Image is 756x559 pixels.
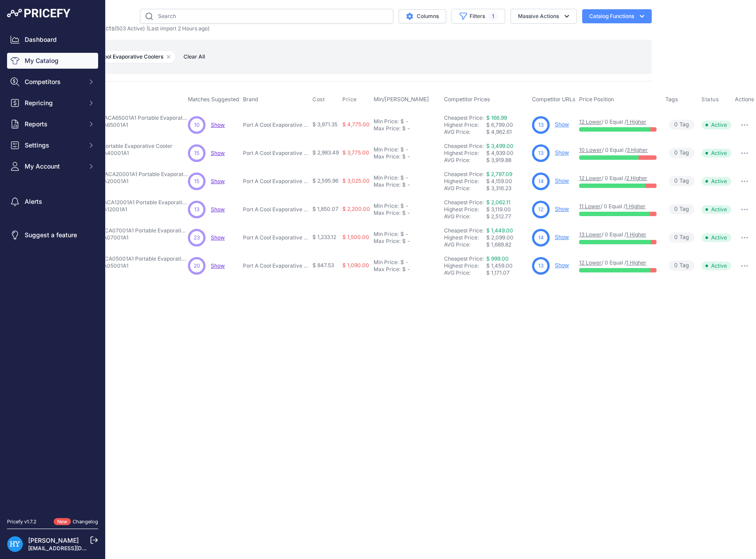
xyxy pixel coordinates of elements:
div: $ [402,210,406,217]
a: Show [211,178,225,184]
div: - [404,146,408,153]
span: Brand: Port A Cool Evaporative Coolers [59,50,176,63]
a: Show [555,177,569,184]
span: Show [211,262,225,269]
div: $ [400,231,404,238]
a: 12 Lower [579,175,602,181]
div: $ 4,962.61 [486,129,528,136]
span: $ 3,775.00 [342,149,369,156]
div: - [406,125,410,132]
a: 1 Higher [626,231,646,238]
a: 11 Lower [579,203,601,210]
div: $ 2,512.77 [486,213,528,220]
div: $ 3,919.88 [486,157,528,164]
span: 20 [194,262,200,270]
span: $ 1,090.00 [342,262,369,268]
div: $ [400,174,404,181]
span: 13 [538,149,543,157]
a: $ 1,449.00 [486,227,513,234]
span: Tag [669,232,694,243]
a: $ 2,797.09 [486,171,512,177]
span: 14 [538,234,544,242]
div: Min Price: [374,118,399,125]
a: Show [211,150,225,156]
span: New [54,518,71,526]
span: Settings [25,141,82,150]
p: Port A Cool Evaporative Coolers [243,234,309,241]
span: Min/[PERSON_NAME] [374,96,429,103]
span: 14 [538,177,544,185]
span: Status [701,96,719,103]
div: Max Price: [374,125,400,132]
span: $ 3,971.35 [312,121,338,128]
p: Import and manage your products [15,24,209,33]
button: My Account [7,158,98,174]
span: Brand [243,96,258,103]
p: SKU: Port-A-Cool PACA20001A1 [47,178,188,185]
span: $ 2,983.49 [312,149,339,156]
span: Active [701,177,731,186]
a: Cheapest Price: [444,143,484,149]
p: Code: 614288802456 [47,129,188,136]
span: 13 [194,206,199,213]
div: Max Price: [374,266,400,273]
p: / 0 Equal / [579,203,657,210]
a: Show [211,121,225,128]
div: Min Price: [374,146,399,153]
span: Competitor URLs [532,96,576,103]
span: 0 [674,261,678,270]
a: 2 Higher [626,175,647,181]
a: My Catalog [7,53,98,69]
span: Price [342,96,357,103]
span: Active [701,261,731,270]
div: - [404,202,408,210]
div: Min Price: [374,231,399,238]
button: Settings [7,137,98,153]
span: Active [701,233,731,242]
div: AVG Price: [444,241,486,248]
p: Code: 614288802425 [47,213,188,220]
span: $ 2,099.00 [486,234,514,241]
span: $ 1,500.00 [342,234,369,240]
a: 1 Higher [626,118,646,125]
img: Pricefy Logo [7,9,70,18]
p: Portacool Apex 500 PACA05001A1 Portable Evaporative Cooler [47,255,188,262]
span: Active [701,205,731,214]
button: Reports [7,116,98,132]
p: Port A Cool Evaporative Coolers [243,121,309,129]
div: Highest Price: [444,262,486,269]
p: Portacool Apex 700 PACA07001A1 Portable Evaporative Cooler [47,227,188,234]
div: - [406,153,410,160]
a: Cheapest Price: [444,114,484,121]
span: Reports [25,120,82,129]
span: Tag [669,176,694,186]
a: Show [555,149,569,156]
span: $ 4,159.00 [486,178,512,184]
div: Pricefy v1.7.2 [7,518,37,526]
div: - [406,181,410,188]
span: Competitors [25,77,82,86]
div: Highest Price: [444,206,486,213]
span: Tags [665,96,678,103]
span: 13 [538,121,543,129]
div: Max Price: [374,153,400,160]
a: 3 Higher [627,147,648,153]
p: SKU: Port-A-Cool PACA65001A1 [47,121,188,129]
span: 1 [488,12,498,21]
div: $ [402,181,406,188]
p: Code: 614288802418 [47,241,188,248]
span: 0 [674,205,678,213]
a: Cheapest Price: [444,227,484,234]
span: Tag [669,120,694,130]
p: / 0 Equal / [579,259,657,266]
p: Port A Cool Evaporative Coolers [243,206,309,213]
p: Portacool Apex 2000 PACA20001A1 Portable Evaporative Cooler [47,171,188,178]
span: $ 3,025.00 [342,177,370,184]
div: AVG Price: [444,185,486,192]
span: Clear All [179,52,209,61]
span: $ 6,799.00 [486,121,513,128]
span: $ 1,459.00 [486,262,513,269]
div: $ [402,238,406,245]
